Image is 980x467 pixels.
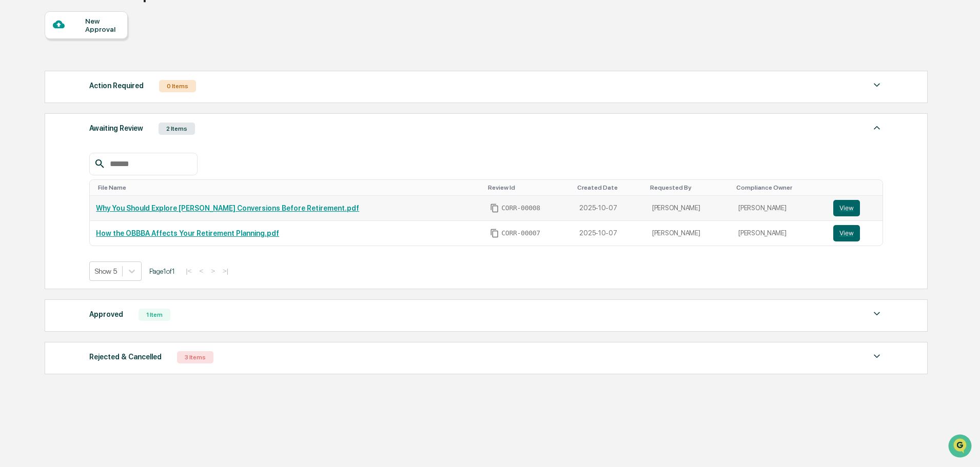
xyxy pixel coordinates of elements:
p: How can we help? [10,22,187,38]
div: Toggle SortBy [488,184,569,191]
div: Approved [89,308,123,321]
span: Data Lookup [21,149,65,159]
div: New Approval [85,17,120,33]
button: Start new chat [174,82,187,94]
div: Start new chat [35,78,168,89]
div: Toggle SortBy [650,184,728,191]
img: caret [871,350,883,362]
button: |< [183,267,194,275]
a: View [833,200,877,216]
span: CORR-00008 [501,204,540,212]
div: Toggle SortBy [577,184,642,191]
button: > [208,267,218,275]
td: [PERSON_NAME] [732,221,827,246]
td: 2025-10-07 [573,221,646,246]
a: 🖐️Preclearance [6,125,70,144]
td: [PERSON_NAME] [646,196,732,221]
iframe: Open customer support [947,433,975,461]
a: 🗄️Attestations [70,125,131,144]
td: 2025-10-07 [573,196,646,221]
div: 🗄️ [74,130,83,138]
img: caret [871,308,883,320]
div: 1 Item [139,309,170,321]
button: < [196,267,206,275]
span: Preclearance [21,129,66,139]
div: Awaiting Review [89,121,143,135]
a: View [833,225,877,241]
div: Rejected & Cancelled [89,350,162,363]
img: caret [871,79,883,91]
span: Copy Id [490,204,499,213]
div: Toggle SortBy [736,184,823,191]
button: View [833,225,860,241]
div: 0 Items [159,80,196,92]
td: [PERSON_NAME] [646,221,732,246]
div: Toggle SortBy [835,184,879,191]
a: 🔎Data Lookup [6,145,69,163]
div: 🖐️ [10,130,18,138]
span: Page 1 of 1 [149,267,175,275]
div: We're available if you need us! [35,89,130,97]
span: CORR-00007 [501,229,540,237]
td: [PERSON_NAME] [732,196,827,221]
div: 2 Items [159,123,195,135]
a: Why You Should Explore [PERSON_NAME] Conversions Before Retirement.pdf [96,204,359,212]
div: Action Required [89,79,144,92]
div: 3 Items [177,351,213,363]
img: caret [871,121,883,134]
button: View [833,200,860,216]
span: Pylon [102,174,124,181]
span: Copy Id [490,229,499,238]
a: Powered byPylon [72,173,124,181]
button: >| [220,267,231,275]
div: Toggle SortBy [98,184,480,191]
div: 🔎 [10,150,18,158]
img: 1746055101610-c473b297-6a78-478c-a979-82029cc54cd1 [10,78,29,97]
a: How the OBBBA Affects Your Retirement Planning.pdf [96,229,279,237]
span: Attestations [85,129,127,139]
